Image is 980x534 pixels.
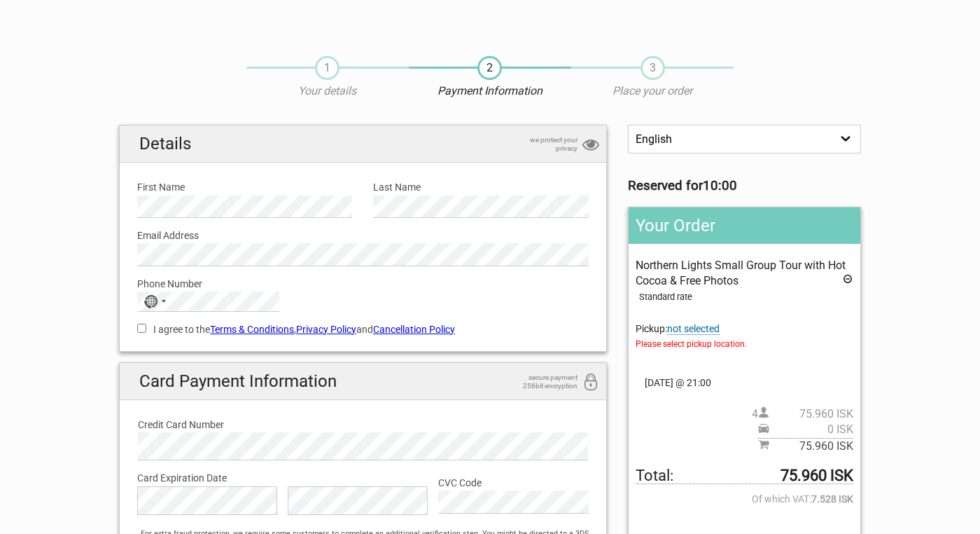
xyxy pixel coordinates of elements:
[507,136,577,153] span: we protect your privacy
[138,292,173,310] button: Selected country
[137,322,589,337] label: I agree to the , and
[636,323,853,352] span: Pickup:
[628,178,861,193] h3: Reserved for
[780,468,853,484] strong: 75.960 ISK
[636,468,853,484] span: Total to be paid
[636,259,846,287] span: Northern Lights Small Group Tour with Hot Cocoa & Free Photos
[639,289,853,305] div: Standard rate
[137,179,352,195] label: First Name
[137,276,589,292] label: Phone Number
[811,491,853,507] strong: 7.528 ISK
[373,179,588,195] label: Last Name
[438,475,589,491] label: CVC Code
[138,417,588,432] label: Credit Card Number
[769,406,853,422] span: 75.960 ISK
[636,375,853,390] span: [DATE] @ 21:00
[137,470,589,486] label: Card Expiration Date
[477,56,502,80] span: 2
[315,56,339,80] span: 1
[752,406,853,422] span: 4 person(s)
[667,323,720,335] span: Change pickup place
[758,438,853,454] span: Subtotal
[507,374,577,390] span: secure payment 256bit encryption
[409,83,571,99] p: Payment Information
[120,363,606,400] h2: Card Payment Information
[120,125,606,163] h2: Details
[640,56,665,80] span: 3
[769,439,853,454] span: 75.960 ISK
[373,324,455,335] a: Cancellation Policy
[582,136,599,155] i: privacy protection
[758,422,853,437] span: Pickup price
[137,228,589,243] label: Email Address
[210,324,294,335] a: Terms & Conditions
[296,324,356,335] a: Privacy Policy
[582,374,599,392] i: 256bit encryption
[636,336,853,352] span: Please select pickup location.
[636,491,853,507] span: Of which VAT:
[629,207,860,244] h2: Your Order
[769,422,853,437] span: 0 ISK
[246,83,409,99] p: Your details
[703,178,737,193] strong: 10:00
[571,83,734,99] p: Place your order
